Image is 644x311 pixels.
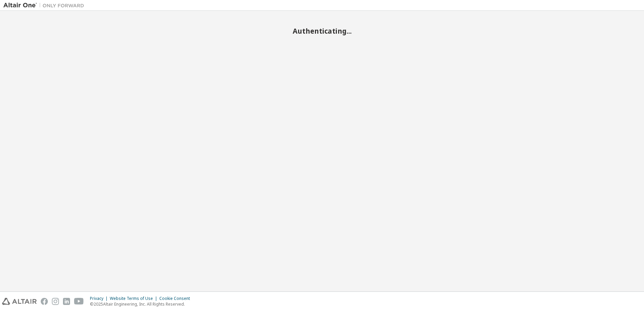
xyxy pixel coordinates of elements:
[110,296,159,301] div: Website Terms of Use
[2,298,37,305] img: altair_logo.svg
[90,296,110,301] div: Privacy
[3,2,88,9] img: Altair One
[3,27,641,35] h2: Authenticating...
[159,296,194,301] div: Cookie Consent
[52,298,59,305] img: instagram.svg
[74,298,84,305] img: youtube.svg
[90,301,194,307] p: © 2025 Altair Engineering, Inc. All Rights Reserved.
[41,298,48,305] img: facebook.svg
[63,298,70,305] img: linkedin.svg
